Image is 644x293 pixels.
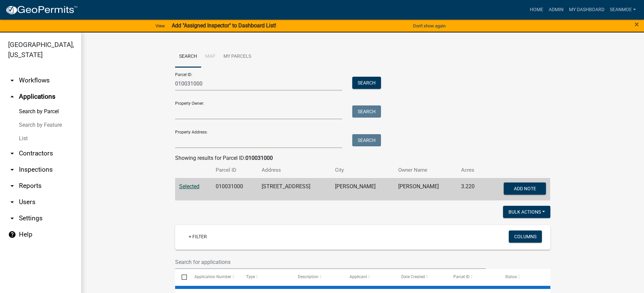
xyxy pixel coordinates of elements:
[240,269,291,285] datatable-header-cell: Type
[607,3,639,16] a: SeanMoe
[8,166,16,174] i: arrow_drop_down
[350,274,367,279] span: Applicant
[394,178,457,200] td: [PERSON_NAME]
[175,255,486,269] input: Search for applications
[457,162,485,178] th: Acres
[509,230,542,243] button: Columns
[175,154,550,162] div: Showing results for Parcel ID:
[514,186,536,191] span: Add Note
[352,77,381,89] button: Search
[457,178,485,200] td: 3.220
[298,274,318,279] span: Description
[8,76,16,84] i: arrow_drop_down
[246,274,255,279] span: Type
[258,178,331,200] td: [STREET_ADDRESS]
[453,274,470,279] span: Parcel ID
[212,178,258,200] td: 010031000
[447,269,498,285] datatable-header-cell: Parcel ID
[635,20,639,28] button: Close
[8,214,16,222] i: arrow_drop_down
[183,230,212,243] a: + Filter
[8,93,16,101] i: arrow_drop_up
[410,20,448,31] button: Don't show again
[498,269,550,285] datatable-header-cell: Status
[352,105,381,118] button: Search
[503,206,550,218] button: Bulk Actions
[504,182,546,195] button: Add Note
[8,198,16,206] i: arrow_drop_down
[245,155,273,161] strong: 010031000
[8,149,16,157] i: arrow_drop_down
[188,269,240,285] datatable-header-cell: Application Number
[194,274,231,279] span: Application Number
[291,269,343,285] datatable-header-cell: Description
[635,20,639,29] span: ×
[394,162,457,178] th: Owner Name
[401,274,425,279] span: Date Created
[153,20,168,31] a: View
[331,178,394,200] td: [PERSON_NAME]
[172,22,276,29] strong: Add "Assigned Inspector" to Dashboard List!
[175,269,188,285] datatable-header-cell: Select
[219,46,255,68] a: My Parcels
[505,274,517,279] span: Status
[527,3,546,16] a: Home
[8,230,16,239] i: help
[395,269,447,285] datatable-header-cell: Date Created
[343,269,395,285] datatable-header-cell: Applicant
[179,183,199,190] a: Selected
[258,162,331,178] th: Address
[566,3,607,16] a: My Dashboard
[546,3,566,16] a: Admin
[212,162,258,178] th: Parcel ID
[8,182,16,190] i: arrow_drop_down
[175,46,201,68] a: Search
[352,134,381,146] button: Search
[331,162,394,178] th: City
